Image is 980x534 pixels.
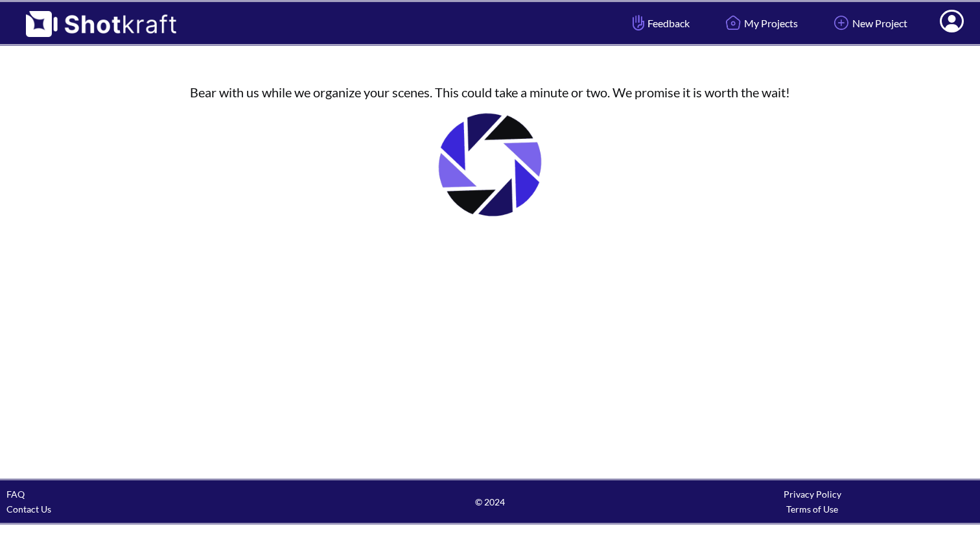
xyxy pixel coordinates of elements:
span: © 2024 [329,494,651,509]
a: FAQ [6,489,25,500]
img: Home Icon [722,12,744,34]
span: Feedback [629,16,690,30]
a: New Project [821,6,917,40]
div: Terms of Use [651,502,974,516]
a: Contact Us [6,504,51,515]
a: My Projects [712,6,808,40]
img: Add Icon [830,12,852,34]
div: Privacy Policy [651,487,974,502]
img: Loading.. [425,100,555,230]
img: Hand Icon [629,12,647,34]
